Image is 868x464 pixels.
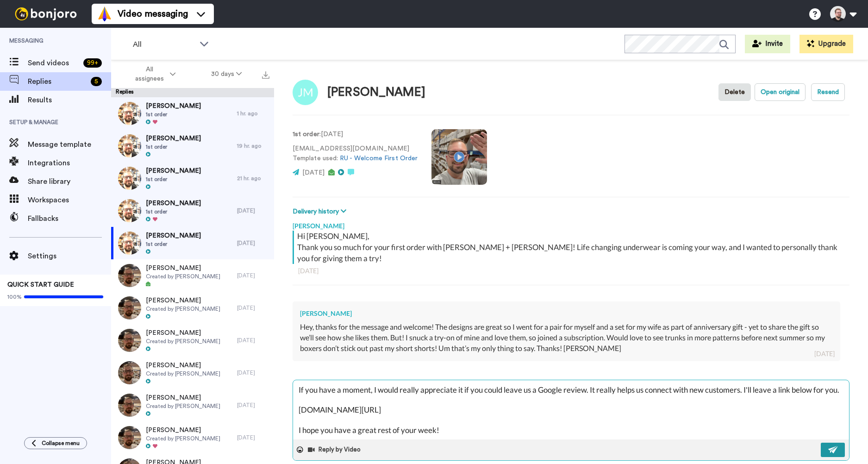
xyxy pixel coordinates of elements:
[146,393,220,402] span: [PERSON_NAME]
[11,7,81,20] img: bj-logo-header-white.svg
[237,142,269,150] div: 19 hr. ago
[293,207,349,217] button: Delivery history
[307,443,363,457] button: Reply by Video
[340,155,418,162] a: RU - Welcome First Order
[118,232,141,255] img: efa524da-70a9-41f2-aa42-4cb2d5cfdec7-thumb.jpg
[111,194,274,227] a: [PERSON_NAME]1st order[DATE]
[146,361,220,370] span: [PERSON_NAME]
[146,176,201,183] span: 1st order
[293,144,418,163] p: [EMAIL_ADDRESS][DOMAIN_NAME] Template used:
[297,231,847,264] div: Hi [PERSON_NAME], Thank you so much for your first order with [PERSON_NAME] + [PERSON_NAME]! Life...
[111,421,274,454] a: [PERSON_NAME]Created by [PERSON_NAME][DATE]
[745,35,790,53] button: Invite
[111,389,274,421] a: [PERSON_NAME]Created by [PERSON_NAME][DATE]
[111,357,274,389] a: [PERSON_NAME]Created by [PERSON_NAME][DATE]
[146,101,201,111] span: [PERSON_NAME]
[146,208,201,215] span: 1st order
[302,169,325,176] span: [DATE]
[28,213,111,224] span: Fallbacks
[118,199,141,222] img: efa524da-70a9-41f2-aa42-4cb2d5cfdec7-thumb.jpg
[146,134,201,143] span: [PERSON_NAME]
[146,426,220,435] span: [PERSON_NAME]
[237,175,269,182] div: 21 hr. ago
[7,293,22,301] span: 100%
[118,394,141,417] img: 2b468c78-32b4-496f-8190-fe05fb829b56-thumb.jpg
[111,97,274,130] a: [PERSON_NAME]1st order1 hr. ago
[237,304,269,312] div: [DATE]
[113,61,194,87] button: All assignees
[42,439,80,447] span: Collapse menu
[83,58,102,68] div: 99 +
[814,349,835,358] div: [DATE]
[327,86,425,99] div: [PERSON_NAME]
[293,217,849,231] div: [PERSON_NAME]
[237,369,269,376] div: [DATE]
[111,292,274,324] a: [PERSON_NAME]Created by [PERSON_NAME][DATE]
[237,401,269,409] div: [DATE]
[237,434,269,441] div: [DATE]
[300,309,833,318] div: [PERSON_NAME]
[146,370,220,377] span: Created by [PERSON_NAME]
[828,446,838,453] img: send-white.svg
[237,110,269,117] div: 1 hr. ago
[28,57,80,69] span: Send videos
[118,167,141,190] img: efa524da-70a9-41f2-aa42-4cb2d5cfdec7-thumb.jpg
[293,131,319,138] strong: 1st order
[811,83,845,101] button: Resend
[111,88,274,97] div: Replies
[118,361,141,384] img: dc616d76-8ddd-44ad-8742-e7e2eb83d977-thumb.jpg
[28,194,111,206] span: Workspaces
[133,39,195,50] span: All
[28,139,111,150] span: Message template
[146,143,201,150] span: 1st order
[97,6,112,21] img: vm-color.svg
[118,264,141,287] img: 2b468c78-32b4-496f-8190-fe05fb829b56-thumb.jpg
[146,111,201,118] span: 1st order
[146,263,220,273] span: [PERSON_NAME]
[118,102,141,125] img: efa524da-70a9-41f2-aa42-4cb2d5cfdec7-thumb.jpg
[111,259,274,292] a: [PERSON_NAME]Created by [PERSON_NAME][DATE]
[259,67,272,81] button: Export all results that match these filters now.
[146,296,220,305] span: [PERSON_NAME]
[146,199,201,208] span: [PERSON_NAME]
[718,83,751,101] button: Delete
[118,329,141,352] img: 2b468c78-32b4-496f-8190-fe05fb829b56-thumb.jpg
[300,322,833,354] div: Hey, thanks for the message and welcome! The designs are great so I went for a pair for myself an...
[28,76,87,87] span: Replies
[91,77,102,86] div: 5
[28,176,111,187] span: Share library
[237,239,269,247] div: [DATE]
[146,435,220,442] span: Created by [PERSON_NAME]
[262,71,269,79] img: export.svg
[118,134,141,157] img: efa524da-70a9-41f2-aa42-4cb2d5cfdec7-thumb.jpg
[298,266,844,276] div: [DATE]
[146,338,220,345] span: Created by [PERSON_NAME]
[237,272,269,279] div: [DATE]
[146,231,201,240] span: [PERSON_NAME]
[118,426,141,449] img: 2b468c78-32b4-496f-8190-fe05fb829b56-thumb.jpg
[146,305,220,313] span: Created by [PERSON_NAME]
[24,437,87,449] button: Collapse menu
[111,324,274,357] a: [PERSON_NAME]Created by [PERSON_NAME][DATE]
[146,273,220,280] span: Created by [PERSON_NAME]
[28,94,111,106] span: Results
[146,166,201,176] span: [PERSON_NAME]
[755,83,806,101] button: Open original
[146,328,220,338] span: [PERSON_NAME]
[799,35,853,53] button: Upgrade
[146,240,201,248] span: 1st order
[237,207,269,214] div: [DATE]
[28,157,111,169] span: Integrations
[118,296,141,320] img: 2b468c78-32b4-496f-8190-fe05fb829b56-thumb.jpg
[28,251,111,262] span: Settings
[293,380,849,439] textarea: Hey [PERSON_NAME], What a great anniversary gift idea, I hope she loves them as much as you do! U...
[111,162,274,194] a: [PERSON_NAME]1st order21 hr. ago
[118,7,188,20] span: Video messaging
[146,402,220,410] span: Created by [PERSON_NAME]
[293,80,318,105] img: Image of Jeff Morren
[293,130,418,139] p: : [DATE]
[194,66,260,82] button: 30 days
[111,227,274,259] a: [PERSON_NAME]1st order[DATE]
[237,337,269,344] div: [DATE]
